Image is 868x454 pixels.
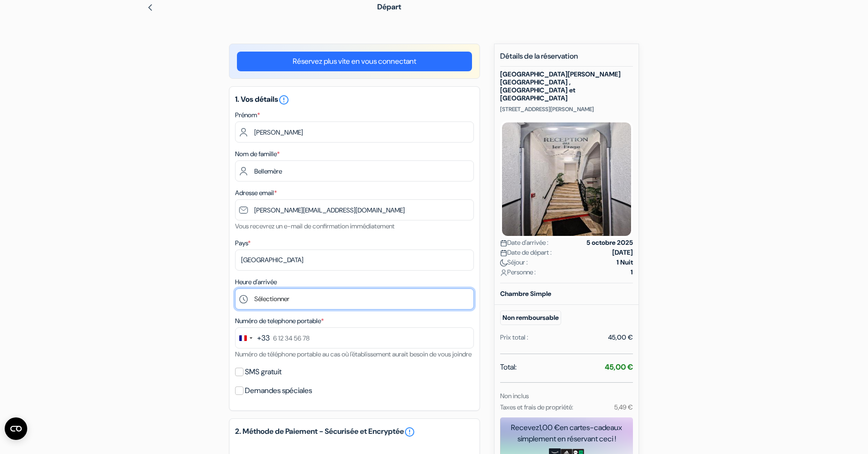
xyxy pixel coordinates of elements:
[404,426,415,438] a: error_outline
[586,238,633,248] strong: 5 octobre 2025
[235,199,474,220] input: Entrer adresse e-mail
[612,248,633,257] strong: [DATE]
[5,417,27,440] button: Ouvrir le widget CMP
[235,121,474,143] input: Entrez votre prénom
[500,333,528,342] div: Prix total :
[235,222,395,230] small: Vous recevrez un e-mail de confirmation immédiatement
[146,4,154,11] img: left_arrow.svg
[500,52,633,67] h5: Détails de la réservation
[500,269,507,276] img: user_icon.svg
[235,277,277,287] label: Heure d'arrivée
[235,238,251,248] label: Pays
[235,94,474,106] h5: 1. Vos détails
[500,362,517,373] span: Total:
[245,384,312,397] label: Demandes spéciales
[605,362,633,372] strong: 45,00 €
[631,267,633,277] strong: 1
[235,110,260,120] label: Prénom
[235,327,474,348] input: 6 12 34 56 78
[617,257,633,267] strong: 1 Nuit
[235,426,474,438] h5: 2. Méthode de Paiement - Sécurisée et Encryptée
[608,333,633,342] div: 45,00 €
[257,333,270,344] div: +33
[500,422,633,445] div: Recevez en cartes-cadeaux simplement en réservant ceci !
[500,238,548,248] span: Date d'arrivée :
[500,250,507,257] img: calendar.svg
[500,240,507,247] img: calendar.svg
[500,257,528,267] span: Séjour :
[377,2,401,12] span: Départ
[500,248,552,257] span: Date de départ :
[278,94,289,104] a: error_outline
[278,94,289,106] i: error_outline
[500,310,561,325] small: Non remboursable
[500,392,529,400] small: Non inclus
[235,350,472,358] small: Numéro de téléphone portable au cas où l'établissement aurait besoin de vous joindre
[235,149,280,159] label: Nom de famille
[614,403,633,411] small: 5,49 €
[236,328,270,348] button: Change country, selected France (+33)
[500,267,536,277] span: Personne :
[500,403,573,411] small: Taxes et frais de propriété:
[500,259,507,266] img: moon.svg
[500,106,633,113] p: [STREET_ADDRESS][PERSON_NAME]
[235,316,324,326] label: Numéro de telephone portable
[539,423,560,432] span: 1,00 €
[500,289,551,298] b: Chambre Simple
[237,52,472,71] a: Réservez plus vite en vous connectant
[235,188,277,198] label: Adresse email
[235,160,474,182] input: Entrer le nom de famille
[245,365,282,378] label: SMS gratuit
[500,70,633,102] h5: [GEOGRAPHIC_DATA][PERSON_NAME][GEOGRAPHIC_DATA] , [GEOGRAPHIC_DATA] et [GEOGRAPHIC_DATA]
